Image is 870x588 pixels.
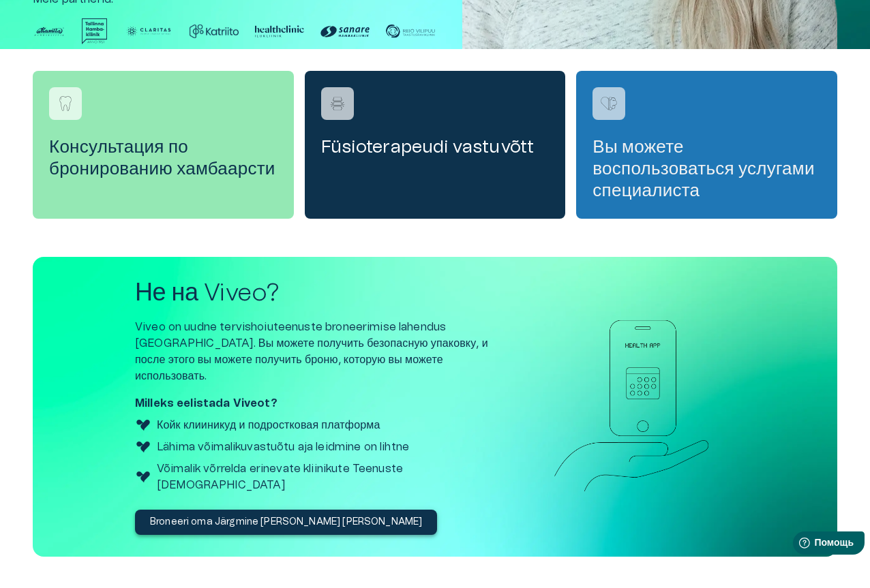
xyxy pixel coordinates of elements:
[305,71,566,219] a: Перейти к бронированию услуг
[124,18,173,44] img: Логотип партнера
[599,93,619,114] img: Võta ühendust vaimse tervise spetsialistiga logo
[386,18,435,44] img: Логотип партнера
[135,398,277,409] font: Milleks eelistada Viveot?
[255,18,304,44] img: Логотип партнера
[321,138,535,156] font: Füsioterapeudi vastuvõtt
[33,18,65,44] img: Логотип партнера
[135,439,151,455] img: Логотип Viveo
[157,463,403,491] font: Võimalik võrrelda erinevate kliinikute Teenuste [DEMOGRAPHIC_DATA]
[157,420,380,431] font: Койк клииникуд и подростковая платформа
[135,469,151,485] img: Логотип Viveo
[157,442,409,452] font: Lähima võimalikuvastuõtu aja leidmine on lihtne
[55,93,76,114] img: Логотип консультации Broneeri hambaarsti
[327,93,348,114] img: Логотип Füsioterapeudi Vastuõtt
[576,71,837,219] a: Перейти к бронированию услуг
[150,517,422,527] font: Broneeri oma Järgmine [PERSON_NAME] [PERSON_NAME]
[33,71,294,219] a: Перейти к бронированию услуг
[135,417,151,433] img: Логотип Viveo
[320,18,370,44] img: Логотип партнера
[764,526,870,564] iframe: Справка по запуску виджетов
[49,138,275,178] font: Консультация по бронированию хамбаарсти
[135,510,437,535] button: Broneeri oma Järgmine [PERSON_NAME] [PERSON_NAME]
[135,281,280,305] font: Не на Viveo?
[190,18,239,44] img: Логотип партнера
[135,322,488,382] font: Viveo on uudne tervishoiuteenuste broneerimise lahendus [GEOGRAPHIC_DATA]. Вы можете получить без...
[82,18,108,44] img: Логотип партнера
[592,138,814,200] font: Вы можете воспользоваться услугами специалиста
